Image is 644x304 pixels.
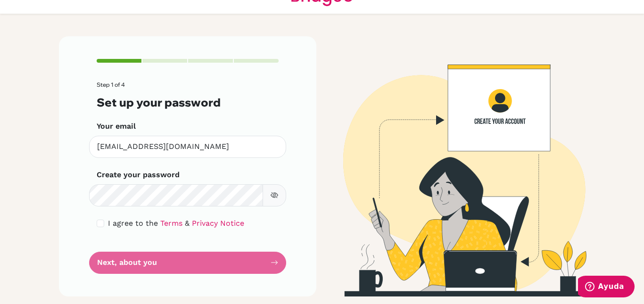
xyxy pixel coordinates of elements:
[578,276,635,299] iframe: Abre un widget desde donde se puede obtener más información
[192,219,244,228] a: Privacy Notice
[97,96,279,109] h3: Set up your password
[97,121,136,132] label: Your email
[108,219,158,228] span: I agree to the
[185,219,190,228] span: &
[97,169,180,181] label: Create your password
[97,81,125,88] span: Step 1 of 4
[89,136,286,158] input: Insert your email*
[160,219,182,228] a: Terms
